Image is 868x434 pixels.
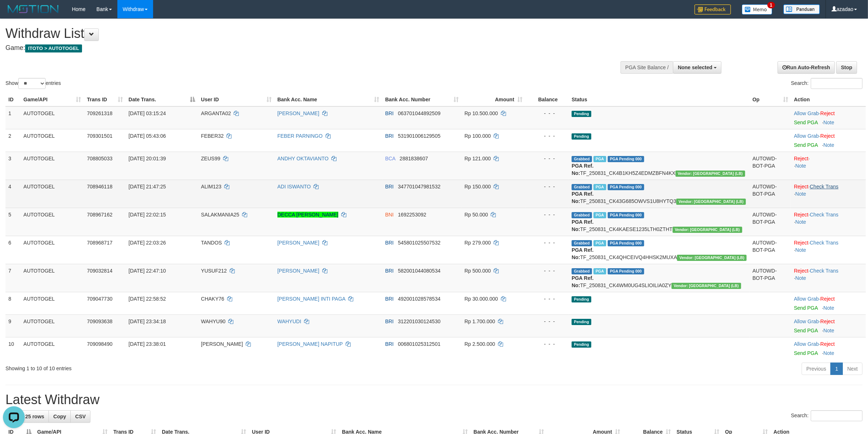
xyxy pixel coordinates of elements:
span: BRI [385,268,394,274]
span: Copy 006801025312501 to clipboard [398,341,441,347]
td: 9 [5,314,20,337]
span: Grabbed [572,184,592,190]
a: Reject [820,296,835,302]
span: Rp 121.000 [464,156,491,161]
span: BRI [385,184,394,189]
span: Pending [572,296,591,302]
span: 708967162 [87,212,112,218]
span: Rp 1.700.000 [464,318,495,324]
span: WAHYU90 [201,318,225,324]
div: - - - [528,183,566,190]
span: PGA Pending [608,184,644,190]
a: DECCA [PERSON_NAME] [277,212,338,218]
span: BRI [385,240,394,246]
div: - - - [528,132,566,140]
img: panduan.png [783,4,820,14]
a: [PERSON_NAME] INTI PAGA [277,296,345,302]
a: [PERSON_NAME] [277,268,319,274]
a: FEBER PARNINGO [277,133,323,139]
a: Note [824,350,834,356]
td: · · [791,152,866,180]
a: Note [824,120,834,125]
span: TANDOS [201,240,222,246]
span: CSV [75,414,86,419]
a: 1 [830,363,843,375]
span: 709098490 [87,341,112,347]
td: TF_250831_CK4QHCEIVQ4HHSK2MUXA [569,236,750,264]
span: SALAKMANIA25 [201,212,239,218]
th: Amount: activate to sort column ascending [462,93,525,106]
label: Show entries [5,78,61,89]
a: Reject [820,110,835,116]
div: - - - [528,295,566,302]
span: FEBER32 [201,133,223,139]
b: PGA Ref. No: [572,247,593,260]
span: · [794,110,820,116]
button: Open LiveChat chat widget [3,3,25,25]
span: Copy 2881838607 to clipboard [400,156,428,161]
span: Rp 500.000 [464,268,491,274]
span: · [794,318,820,324]
td: AUTOWD-BOT-PGA [750,264,791,292]
td: 2 [5,129,20,152]
span: Vendor URL: https://dashboard.q2checkout.com/secure [672,283,741,289]
span: 709047730 [87,296,112,302]
span: BRI [385,341,394,347]
span: Grabbed [572,268,592,274]
span: [DATE] 22:58:52 [129,296,166,302]
th: Bank Acc. Name: activate to sort column ascending [275,93,382,106]
div: - - - [528,155,566,162]
a: [PERSON_NAME] NAPITUP [277,341,343,347]
img: MOTION_logo.png [5,4,61,15]
a: Send PGA [794,350,818,356]
span: Grabbed [572,212,592,218]
td: AUTOTOGEL [20,208,84,236]
a: Check Trans [810,240,838,246]
b: PGA Ref. No: [572,191,593,204]
a: Allow Grab [794,318,819,324]
th: Game/API: activate to sort column ascending [20,93,84,106]
span: BRI [385,133,394,139]
span: [DATE] 22:02:15 [129,212,166,218]
td: AUTOWD-BOT-PGA [750,180,791,208]
a: Note [795,247,806,253]
span: 708805033 [87,156,112,161]
span: Vendor URL: https://dashboard.q2checkout.com/secure [676,199,746,205]
a: [PERSON_NAME] [277,110,319,116]
span: Pending [572,111,591,117]
b: PGA Ref. No: [572,275,593,288]
span: Marked by azaksrauto [593,268,606,274]
span: Copy 312201030124530 to clipboard [398,318,441,324]
td: AUTOTOGEL [20,129,84,152]
span: ZEUS99 [201,156,220,161]
a: Note [795,219,806,225]
a: Check Trans [810,184,838,189]
span: CHAKY76 [201,296,224,302]
span: [DATE] 21:47:25 [129,184,166,189]
a: Reject [794,212,809,218]
td: AUTOWD-BOT-PGA [750,152,791,180]
td: AUTOTOGEL [20,314,84,337]
a: Note [795,163,806,169]
div: Showing 1 to 10 of 10 entries [5,362,356,372]
span: [DATE] 22:03:26 [129,240,166,246]
a: Stop [836,61,857,74]
h1: Withdraw List [5,26,571,41]
div: - - - [528,211,566,218]
span: 709093638 [87,318,112,324]
span: Rp 2.500.000 [464,341,495,347]
th: Status [569,93,750,106]
a: Allow Grab [794,341,819,347]
span: Pending [572,319,591,325]
th: Bank Acc. Number: activate to sort column ascending [382,93,462,106]
a: Run Auto-Refresh [778,61,835,74]
span: Grabbed [572,156,592,162]
span: PGA Pending [608,240,644,246]
td: AUTOTOGEL [20,337,84,360]
span: Marked by azaksrauto [593,184,606,190]
span: Rp 30.000.000 [464,296,498,302]
span: [DATE] 03:15:24 [129,110,166,116]
span: Rp 150.000 [464,184,491,189]
th: Trans ID: activate to sort column ascending [84,93,125,106]
td: 4 [5,180,20,208]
